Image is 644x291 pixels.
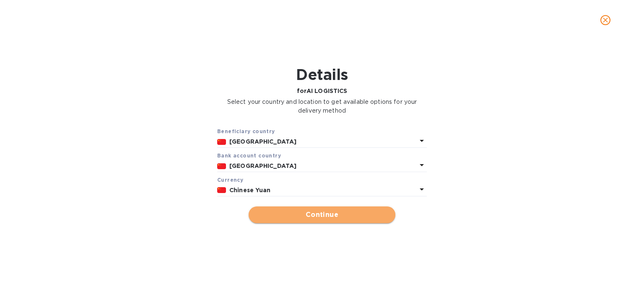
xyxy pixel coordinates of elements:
b: Currency [217,177,243,183]
button: Continue [249,206,395,223]
button: close [595,10,615,30]
img: CN [217,163,226,169]
b: Chinese Yuan [229,187,271,193]
h1: Details [217,66,427,83]
b: Bank account cоuntry [217,152,281,159]
img: CNY [217,187,226,193]
b: Beneficiary country [217,128,275,134]
b: for AI LOGISTICS [297,88,348,94]
b: [GEOGRAPHIC_DATA] [229,138,296,145]
b: [GEOGRAPHIC_DATA] [229,162,296,169]
span: Continue [255,210,389,220]
img: CN [217,139,226,145]
p: Select your country and location to get available options for your delivery method [217,98,427,115]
